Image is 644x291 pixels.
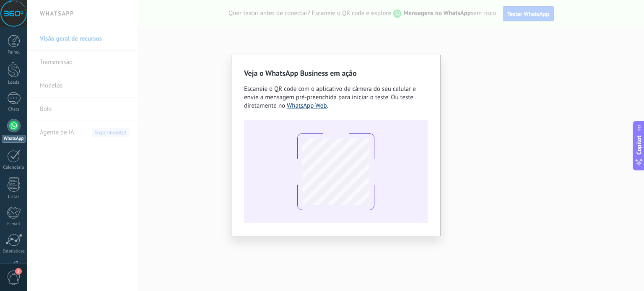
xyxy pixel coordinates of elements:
[15,268,22,275] span: 2
[2,249,26,254] div: Estatísticas
[635,135,643,155] span: Copilot
[244,85,416,110] span: Escaneie o QR code com o aplicativo de câmera do seu celular e envie a mensagem pré-preenchida pa...
[244,85,428,110] div: .
[2,80,26,85] div: Leads
[244,68,428,78] h2: Veja o WhatsApp Business em ação
[287,102,327,110] a: WhatsApp Web
[2,221,26,227] div: E-mail
[2,50,26,55] div: Painel
[2,165,26,170] div: Calendário
[2,135,26,143] div: WhatsApp
[2,107,26,112] div: Chats
[2,194,26,200] div: Listas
